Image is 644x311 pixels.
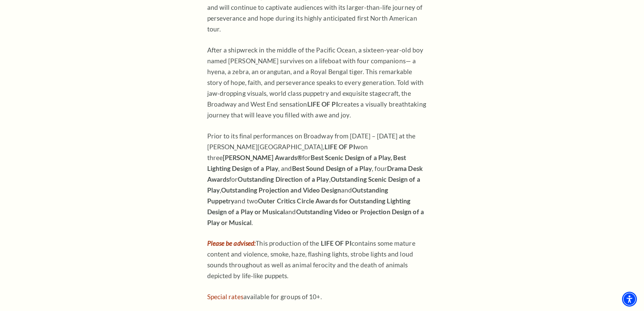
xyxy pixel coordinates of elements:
[292,164,372,172] strong: Best Sound Design of a Play
[207,239,256,247] em: Please be advised:
[207,208,424,226] strong: Outstanding Video or Projection Design of a Play or Musical
[207,293,243,301] a: Special rates
[207,164,423,183] strong: Drama Desk Awards
[207,45,427,120] p: After a shipwreck in the middle of the Pacific Ocean, a sixteen-year-old boy named [PERSON_NAME] ...
[207,186,388,205] strong: Outstanding Puppetry
[207,238,427,281] p: This production of the contains some mature content and violence, smoke, haze, flashing lights, s...
[221,186,341,194] strong: Outstanding Projection and Video Design
[311,154,392,161] strong: Best Scenic Design of a Play,
[207,131,427,228] p: Prior to its final performances on Broadway from [DATE] – [DATE] at the [PERSON_NAME][GEOGRAPHIC_...
[223,154,302,161] strong: [PERSON_NAME] Awards®
[319,239,352,247] strong: LIFE OF PI
[238,175,329,183] strong: Outstanding Direction of a Play
[622,292,637,307] div: Accessibility Menu
[207,197,411,216] strong: Outer Critics Circle Awards for Outstanding Lighting Design of a Play or Musical
[207,291,427,302] p: available for groups of 10+.
[207,154,406,172] strong: Best Lighting Design of a Play
[307,100,338,108] strong: LIFE OF PI
[207,175,420,194] strong: Outstanding Scenic Design of a Play
[325,143,355,151] strong: LIFE OF PI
